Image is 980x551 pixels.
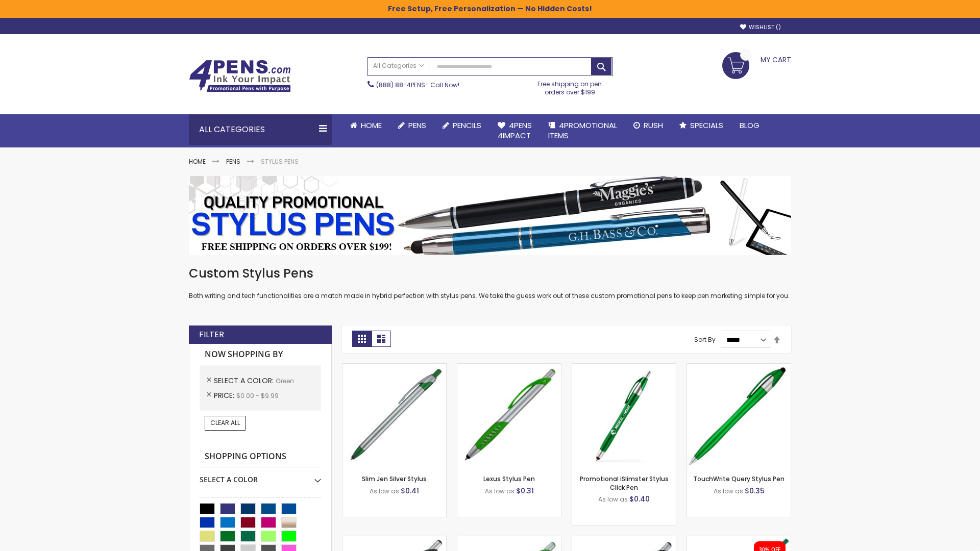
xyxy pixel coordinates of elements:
[373,62,424,70] span: All Categories
[189,157,206,166] a: Home
[226,157,240,166] a: Pens
[189,60,291,92] img: 4Pens Custom Pens and Promotional Products
[498,120,532,141] span: 4Pens 4impact
[740,120,759,131] span: Blog
[457,363,561,372] a: Lexus Stylus Pen-Green
[598,495,628,504] span: As low as
[376,81,425,89] a: (888) 88-4PENS
[629,494,650,504] span: $0.40
[368,58,429,74] a: All Categories
[276,377,294,385] span: Green
[434,114,489,137] a: Pencils
[687,536,791,544] a: iSlimster II - Full Color-Green
[189,176,791,255] img: Stylus Pens
[189,114,332,145] div: All Categories
[572,364,676,467] img: Promotional iSlimster Stylus Click Pen-Green
[200,446,321,468] strong: Shopping Options
[342,536,446,544] a: Boston Stylus Pen-Green
[453,120,481,131] span: Pencils
[214,375,276,386] span: Select A Color
[236,391,279,400] span: $0.00 - $9.99
[370,487,399,495] span: As low as
[342,363,446,372] a: Slim Jen Silver Stylus-Green
[687,363,791,372] a: TouchWrite Query Stylus Pen-Green
[205,416,246,430] a: Clear All
[210,418,240,427] span: Clear All
[693,474,785,483] a: TouchWrite Query Stylus Pen
[572,536,676,544] a: Lexus Metallic Stylus Pen-Green
[189,265,791,282] h1: Custom Stylus Pens
[625,114,671,137] a: Rush
[361,120,382,131] span: Home
[671,114,731,137] a: Specials
[457,364,561,467] img: Lexus Stylus Pen-Green
[483,474,535,483] a: Lexus Stylus Pen
[457,536,561,544] a: Boston Silver Stylus Pen-Green
[362,474,427,483] a: Slim Jen Silver Stylus
[694,335,716,344] label: Sort By
[687,364,791,467] img: TouchWrite Query Stylus Pen-Green
[214,390,236,400] span: Price
[745,486,765,496] span: $0.35
[580,474,669,491] a: Promotional iSlimster Stylus Click Pen
[401,486,419,496] span: $0.41
[342,114,390,137] a: Home
[200,467,321,485] div: Select A Color
[199,329,224,340] strong: Filter
[714,487,743,495] span: As low as
[548,120,617,141] span: 4PROMOTIONAL ITEMS
[489,114,540,147] a: 4Pens4impact
[644,120,663,131] span: Rush
[485,487,514,495] span: As low as
[731,114,768,137] a: Blog
[690,120,723,131] span: Specials
[342,364,446,467] img: Slim Jen Silver Stylus-Green
[352,331,372,347] strong: Grid
[376,81,459,89] span: - Call Now!
[189,265,791,300] div: Both writing and tech functionalities are a match made in hybrid perfection with stylus pens. We ...
[516,486,534,496] span: $0.31
[408,120,426,131] span: Pens
[740,23,781,31] a: Wishlist
[261,157,299,166] strong: Stylus Pens
[540,114,625,147] a: 4PROMOTIONALITEMS
[200,344,321,365] strong: Now Shopping by
[527,76,613,96] div: Free shipping on pen orders over $199
[390,114,434,137] a: Pens
[572,363,676,372] a: Promotional iSlimster Stylus Click Pen-Green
